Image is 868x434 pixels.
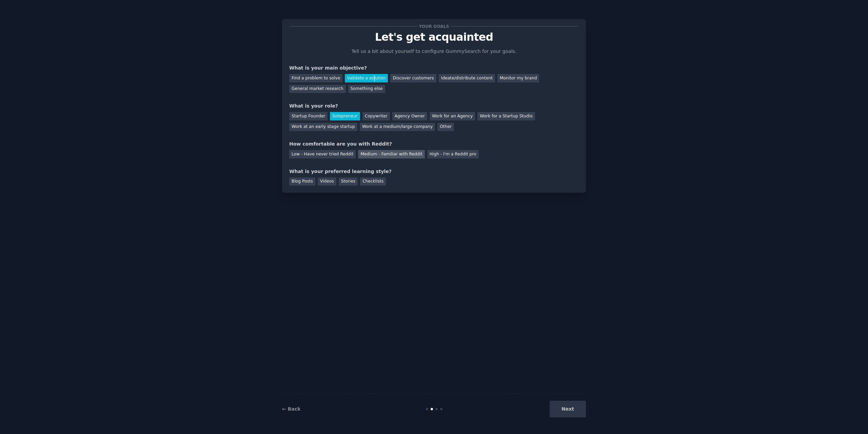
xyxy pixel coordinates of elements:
div: Find a problem to solve [289,74,342,82]
p: Tell us a bit about yourself to configure GummySearch for your goals. [349,48,519,55]
div: Low - Have never tried Reddit [289,150,356,158]
div: What is your role? [289,102,579,110]
div: Work for a Startup Studio [477,112,535,120]
div: Checklists [360,177,386,186]
div: Other [437,123,454,131]
div: Monitor my brand [497,74,539,82]
div: What is your preferred learning style? [289,168,579,175]
span: Your goals [418,23,450,30]
div: What is your main objective? [289,64,579,72]
div: Something else [348,85,385,93]
div: How comfortable are you with Reddit? [289,140,579,148]
a: ← Back [282,406,300,412]
div: Copywriter [362,112,390,120]
div: Work at an early stage startup [289,123,357,131]
div: Agency Owner [392,112,427,120]
div: Videos [318,177,336,186]
div: Work for an Agency [430,112,475,120]
div: Validate a solution [345,74,388,82]
div: General market research [289,85,346,93]
div: Ideate/distribute content [439,74,495,82]
p: Let's get acquainted [289,31,579,43]
div: Medium - Familiar with Reddit [358,150,425,158]
div: Solopreneur [330,112,360,120]
div: Discover customers [390,74,436,82]
div: High - I'm a Reddit pro [427,150,479,158]
div: Work at a medium/large company [360,123,435,131]
div: Stories [339,177,358,186]
div: Blog Posts [289,177,315,186]
div: Startup Founder [289,112,328,120]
